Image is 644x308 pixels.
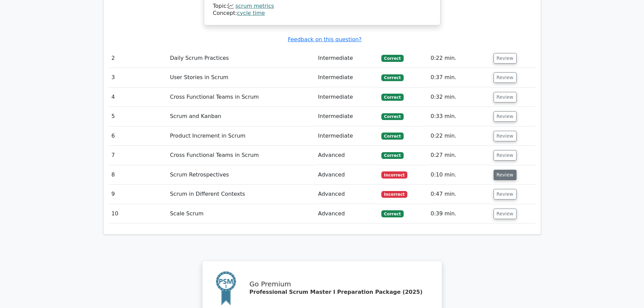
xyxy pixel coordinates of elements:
td: Product Increment in Scrum [167,126,315,146]
td: Daily Scrum Practices [167,49,315,68]
a: Feedback on this question? [288,36,361,43]
span: Correct [381,94,403,100]
td: 2 [109,49,167,68]
span: Incorrect [381,171,407,178]
td: Intermediate [315,88,379,107]
span: Correct [381,210,403,217]
td: User Stories in Scrum [167,68,315,87]
td: 0:32 min. [428,88,491,107]
td: 0:22 min. [428,126,491,146]
td: 5 [109,107,167,126]
span: Correct [381,55,403,62]
td: Scrum and Kanban [167,107,315,126]
td: 3 [109,68,167,87]
td: Cross Functional Teams in Scrum [167,146,315,165]
td: 9 [109,185,167,204]
td: 7 [109,146,167,165]
td: Cross Functional Teams in Scrum [167,88,315,107]
td: 10 [109,204,167,223]
td: 0:39 min. [428,204,491,223]
a: scrum metrics [235,3,274,9]
td: Advanced [315,204,379,223]
a: cycle time [237,10,265,16]
td: Advanced [315,185,379,204]
button: Review [494,209,517,219]
button: Review [494,150,517,161]
button: Review [494,189,517,199]
td: Intermediate [315,49,379,68]
span: Incorrect [381,191,407,198]
button: Review [494,111,517,122]
button: Review [494,170,517,180]
td: 6 [109,126,167,146]
td: 8 [109,165,167,185]
button: Review [494,72,517,83]
span: Correct [381,133,403,139]
td: 4 [109,88,167,107]
div: Concept: [213,10,431,17]
td: 0:27 min. [428,146,491,165]
td: 0:37 min. [428,68,491,87]
td: Advanced [315,165,379,185]
td: Intermediate [315,68,379,87]
td: 0:22 min. [428,49,491,68]
div: Topic: [213,3,431,10]
td: Scrum in Different Contexts [167,185,315,204]
td: Intermediate [315,126,379,146]
button: Review [494,92,517,102]
button: Review [494,131,517,141]
button: Review [494,53,517,64]
td: 0:10 min. [428,165,491,185]
td: Intermediate [315,107,379,126]
td: Scrum Retrospectives [167,165,315,185]
td: Advanced [315,146,379,165]
td: 0:33 min. [428,107,491,126]
td: 0:47 min. [428,185,491,204]
span: Correct [381,113,403,120]
td: Scale Scrum [167,204,315,223]
span: Correct [381,152,403,159]
span: Correct [381,74,403,81]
